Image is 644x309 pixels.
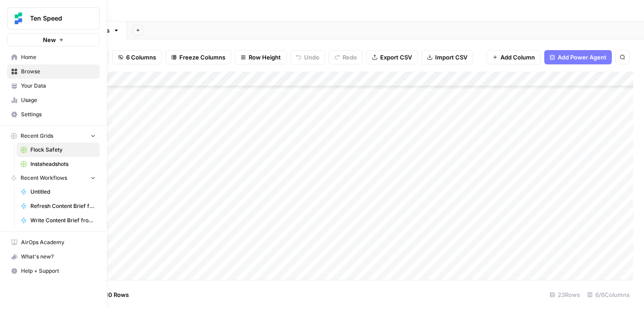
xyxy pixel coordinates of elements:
[7,33,100,47] button: New
[43,35,56,44] span: New
[112,50,162,64] button: 6 Columns
[343,53,357,62] span: Redo
[7,79,100,93] a: Your Data
[17,213,100,228] a: Write Content Brief from Keyword [DEV]
[21,53,96,61] span: Home
[17,157,100,171] a: Instaheadshots
[304,53,319,62] span: Undo
[7,7,100,30] button: Workspace: Ten Speed
[17,185,100,199] a: Untitled
[7,129,100,143] button: Recent Grids
[487,50,541,64] button: Add Column
[558,53,606,62] span: Add Power Agent
[584,288,633,302] div: 6/6 Columns
[21,96,96,104] span: Usage
[7,64,100,79] a: Browse
[249,53,281,62] span: Row Height
[21,238,96,246] span: AirOps Academy
[10,10,26,26] img: Ten Speed Logo
[30,188,96,196] span: Untitled
[7,107,100,122] a: Settings
[21,82,96,90] span: Your Data
[380,53,412,62] span: Export CSV
[21,267,96,275] span: Help + Support
[8,250,99,263] div: What's new?
[17,143,100,157] a: Flock Safety
[7,50,100,64] a: Home
[165,50,231,64] button: Freeze Columns
[7,264,100,278] button: Help + Support
[435,53,467,62] span: Import CSV
[21,174,67,182] span: Recent Workflows
[546,288,584,302] div: 23 Rows
[366,50,418,64] button: Export CSV
[179,53,225,62] span: Freeze Columns
[290,50,325,64] button: Undo
[329,50,363,64] button: Redo
[7,93,100,107] a: Usage
[21,110,96,119] span: Settings
[544,50,612,64] button: Add Power Agent
[30,14,84,23] span: Ten Speed
[30,146,96,154] span: Flock Safety
[7,235,100,250] a: AirOps Academy
[93,290,129,299] span: Add 10 Rows
[235,50,287,64] button: Row Height
[30,216,96,224] span: Write Content Brief from Keyword [DEV]
[21,68,96,76] span: Browse
[30,202,96,210] span: Refresh Content Brief from Keyword [DEV]
[7,250,100,264] button: What's new?
[17,199,100,213] a: Refresh Content Brief from Keyword [DEV]
[21,132,53,140] span: Recent Grids
[30,160,96,168] span: Instaheadshots
[126,53,156,62] span: 6 Columns
[7,171,100,185] button: Recent Workflows
[500,53,535,62] span: Add Column
[421,50,473,64] button: Import CSV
